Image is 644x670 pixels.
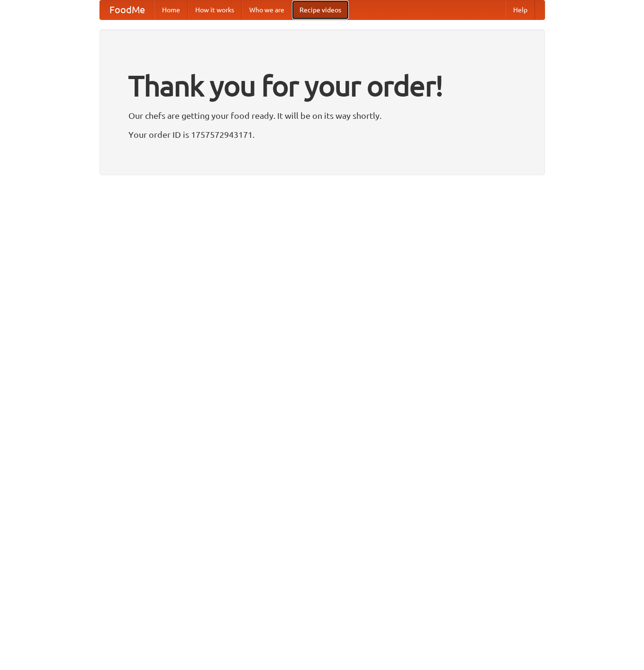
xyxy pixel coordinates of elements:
[154,0,188,19] a: Home
[506,0,535,19] a: Help
[100,0,154,19] a: FoodMe
[188,0,242,19] a: How it works
[128,108,516,123] p: Our chefs are getting your food ready. It will be on its way shortly.
[242,0,292,19] a: Who we are
[292,0,349,19] a: Recipe videos
[128,63,516,108] h1: Thank you for your order!
[128,127,516,142] p: Your order ID is 1757572943171.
